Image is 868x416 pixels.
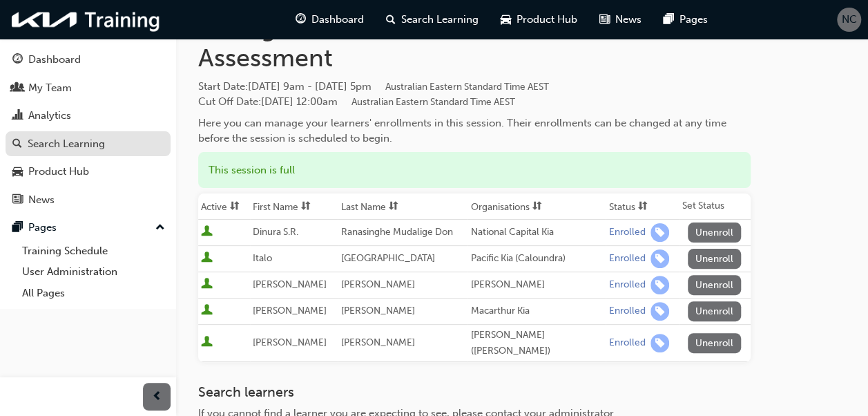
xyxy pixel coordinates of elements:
th: Toggle SortBy [338,193,467,220]
span: news-icon [12,194,23,207]
span: [PERSON_NAME] [253,305,327,316]
div: This session is full [198,152,751,189]
a: Analytics [6,103,171,129]
button: Pages [6,215,171,240]
span: Ranasinghe Mudalige Don [340,226,452,238]
span: learningRecordVerb_ENROLL-icon [650,334,669,352]
span: search-icon [386,11,396,28]
th: Toggle SortBy [198,193,250,220]
span: learningRecordVerb_ENROLL-icon [650,249,669,268]
span: people-icon [12,82,23,95]
div: Dashboard [28,52,81,68]
div: Enrolled [608,305,645,318]
span: [PERSON_NAME] [340,337,414,348]
span: User is active [201,336,213,350]
span: sorting-icon [301,201,311,213]
a: Training Schedule [17,240,171,262]
a: news-iconNews [588,6,653,34]
a: guage-iconDashboard [284,6,375,34]
button: NC [837,8,861,32]
span: car-icon [501,11,511,28]
div: [PERSON_NAME] ([PERSON_NAME]) [470,328,603,359]
th: Toggle SortBy [606,193,679,220]
div: Enrolled [608,226,645,239]
span: [PERSON_NAME] [253,278,327,290]
a: User Administration [17,261,171,283]
span: Italo [253,252,272,264]
button: Unenroll [688,333,742,353]
button: DashboardMy TeamAnalyticsSearch LearningProduct HubNews [6,44,171,215]
img: kia-training [7,6,166,34]
span: Dinura S.R. [253,226,298,238]
h3: Search learners [198,384,751,400]
a: car-iconProduct Hub [490,6,588,34]
span: sorting-icon [230,201,240,213]
span: [PERSON_NAME] [340,278,414,290]
div: Macarthur Kia [470,303,603,319]
span: car-icon [12,166,23,178]
div: Pacific Kia (Caloundra) [470,251,603,267]
span: pages-icon [12,222,23,234]
span: sorting-icon [532,201,541,213]
span: Australian Eastern Standard Time AEST [385,81,549,93]
div: Enrolled [608,337,645,350]
span: news-icon [599,11,610,28]
div: Analytics [28,108,71,124]
span: chart-icon [12,110,23,122]
span: Cut Off Date : [DATE] 12:00am [198,95,515,108]
div: Pages [28,220,57,236]
span: learningRecordVerb_ENROLL-icon [650,302,669,321]
a: search-iconSearch Learning [375,6,490,34]
a: All Pages [17,283,171,304]
div: Product Hub [28,164,89,180]
button: Unenroll [688,275,742,295]
span: prev-icon [152,388,162,406]
div: Enrolled [608,278,645,292]
span: Australian Eastern Standard Time AEST [351,96,515,108]
button: Unenroll [688,301,742,321]
span: up-icon [155,219,165,237]
div: Search Learning [28,136,105,152]
span: search-icon [12,138,22,151]
span: sorting-icon [388,201,398,213]
a: News [6,187,171,213]
span: guage-icon [296,11,306,28]
span: Dashboard [311,12,364,28]
button: Unenroll [688,223,742,243]
span: Search Learning [401,12,479,28]
a: My Team [6,75,171,101]
th: Toggle SortBy [250,193,338,220]
span: User is active [201,252,213,265]
span: User is active [201,278,213,292]
div: Enrolled [608,252,645,265]
h1: Manage enrollment for Master Technician Assessment [198,13,751,73]
a: Search Learning [6,131,171,157]
span: NC [842,12,857,28]
span: [PERSON_NAME] [253,337,327,348]
span: [GEOGRAPHIC_DATA] [340,252,434,264]
span: User is active [201,304,213,318]
div: [PERSON_NAME] [470,277,603,293]
span: Start Date : [198,79,751,95]
span: [DATE] 9am - [DATE] 5pm [248,80,549,93]
div: National Capital Kia [470,225,603,240]
span: guage-icon [12,54,23,66]
span: sorting-icon [637,201,647,213]
div: News [28,192,55,208]
span: Product Hub [517,12,577,28]
button: Unenroll [688,249,742,269]
span: [PERSON_NAME] [340,305,414,316]
a: Dashboard [6,47,171,73]
th: Set Status [679,193,751,220]
a: Product Hub [6,159,171,185]
span: News [615,12,642,28]
div: My Team [28,80,72,96]
span: learningRecordVerb_ENROLL-icon [650,276,669,294]
a: pages-iconPages [653,6,719,34]
th: Toggle SortBy [467,193,606,220]
span: pages-icon [664,11,674,28]
span: Pages [679,12,708,28]
span: learningRecordVerb_ENROLL-icon [650,223,669,242]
